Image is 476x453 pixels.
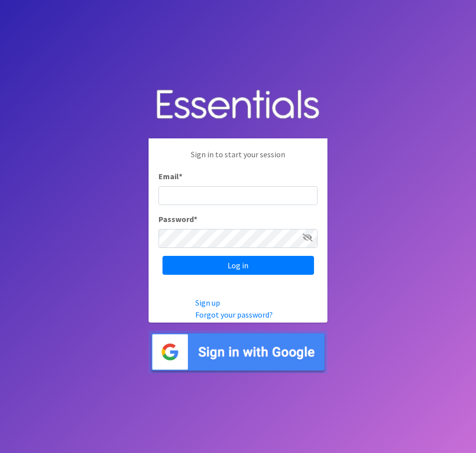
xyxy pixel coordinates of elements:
[149,80,327,131] img: Human Essentials
[195,298,220,308] a: Sign up
[159,148,317,170] p: Sign in to start your session
[149,331,327,374] img: Sign in with Google
[162,256,314,275] input: Log in
[179,171,182,181] abbr: required
[195,310,273,320] a: Forgot your password?
[194,214,197,224] abbr: required
[159,213,197,225] label: Password
[159,170,182,182] label: Email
